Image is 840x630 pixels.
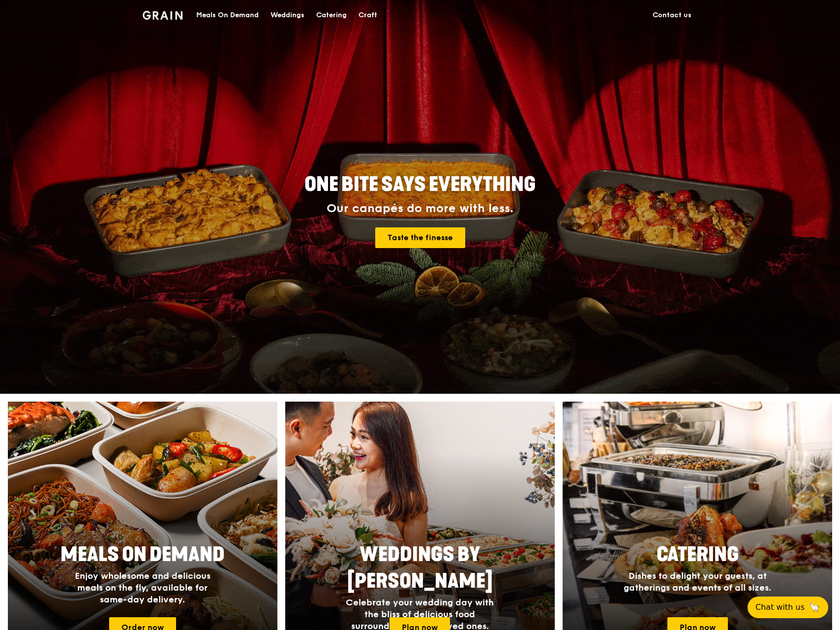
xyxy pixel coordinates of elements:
[304,173,536,196] span: ONE BITE SAYS EVERYTHING
[310,0,353,30] a: Catering
[347,543,493,593] span: Weddings by [PERSON_NAME]
[60,543,225,567] span: Meals On Demand
[353,0,383,30] a: Craft
[270,0,304,30] div: Weddings
[375,227,465,248] a: Taste the finesse
[748,597,828,618] button: Chat with us🦙
[316,0,347,30] div: Catering
[196,0,259,30] div: Meals On Demand
[755,601,805,613] span: Chat with us
[75,570,210,605] span: Enjoy wholesome and delicious meals on the fly, available for same-day delivery.
[265,0,310,30] a: Weddings
[243,202,597,216] div: Our canapés do more with less.
[657,543,739,567] span: Catering
[647,0,697,30] a: Contact us
[143,11,182,20] img: Grain
[359,0,377,30] div: Craft
[809,601,820,613] span: 🦙
[624,570,771,593] span: Dishes to delight your guests, at gatherings and events of all sizes.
